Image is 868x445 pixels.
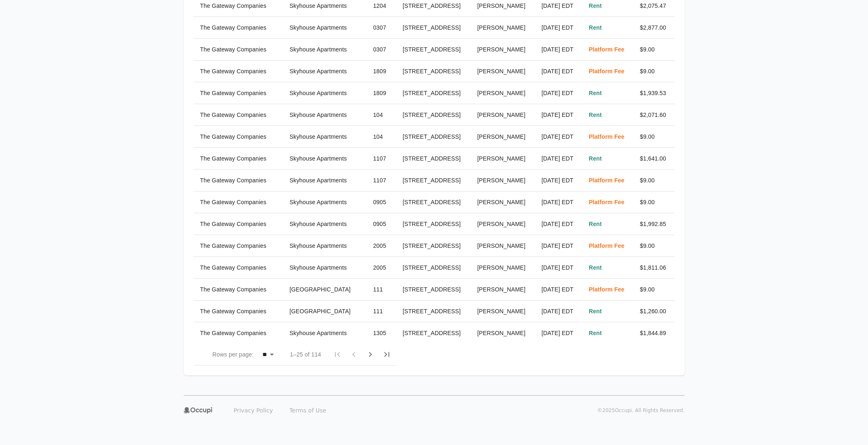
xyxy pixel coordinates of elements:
th: [STREET_ADDRESS] [396,82,470,104]
th: [GEOGRAPHIC_DATA] [283,279,367,301]
th: Skyhouse Apartments [283,39,367,61]
th: Skyhouse Apartments [283,17,367,39]
th: Skyhouse Apartments [283,235,367,257]
td: $2,877.00 [633,17,674,39]
td: $1,260.00 [633,301,674,322]
th: [STREET_ADDRESS] [396,279,470,301]
th: 0905 [367,191,396,213]
th: 1305 [367,322,396,344]
th: The Gateway Companies [194,39,283,61]
a: Privacy Policy [229,404,278,417]
th: 1809 [367,82,396,104]
th: [STREET_ADDRESS] [396,213,470,235]
th: Skyhouse Apartments [283,170,367,191]
td: $9.00 [633,235,674,257]
th: [DATE] EDT [535,257,583,279]
th: Skyhouse Apartments [283,257,367,279]
span: Platform Fee [589,199,625,205]
th: The Gateway Companies [194,279,283,301]
th: Skyhouse Apartments [283,322,367,344]
th: [DATE] EDT [535,213,583,235]
th: 111 [367,279,396,301]
span: Rent [589,24,602,31]
th: 2005 [367,235,396,257]
th: Skyhouse Apartments [283,148,367,170]
th: [DATE] EDT [535,191,583,213]
th: The Gateway Companies [194,148,283,170]
th: [STREET_ADDRESS] [396,148,470,170]
th: Skyhouse Apartments [283,213,367,235]
button: next page [362,346,379,363]
span: Rent [589,330,602,336]
th: [PERSON_NAME] [470,61,535,82]
th: Skyhouse Apartments [283,82,367,104]
th: 2005 [367,257,396,279]
th: 0905 [367,213,396,235]
th: The Gateway Companies [194,17,283,39]
th: [DATE] EDT [535,170,583,191]
th: [PERSON_NAME] [470,104,535,126]
td: $9.00 [633,126,674,148]
th: [PERSON_NAME] [470,213,535,235]
th: [PERSON_NAME] [470,301,535,322]
th: [PERSON_NAME] [470,82,535,104]
td: $9.00 [633,279,674,301]
span: Rent [589,221,602,227]
th: [DATE] EDT [535,39,583,61]
th: The Gateway Companies [194,235,283,257]
th: 0307 [367,39,396,61]
th: 1107 [367,148,396,170]
td: $9.00 [633,191,674,213]
th: The Gateway Companies [194,322,283,344]
th: The Gateway Companies [194,104,283,126]
th: Skyhouse Apartments [283,61,367,82]
th: 111 [367,301,396,322]
td: $1,992.85 [633,213,674,235]
span: Rent [589,308,602,315]
td: $1,811.06 [633,257,674,279]
td: $9.00 [633,61,674,82]
th: The Gateway Companies [194,301,283,322]
span: Platform Fee [589,133,625,140]
th: [PERSON_NAME] [470,170,535,191]
th: [STREET_ADDRESS] [396,235,470,257]
th: Skyhouse Apartments [283,104,367,126]
span: Platform Fee [589,286,625,293]
span: Rent [589,90,602,96]
p: Rows per page: [213,350,254,359]
th: The Gateway Companies [194,126,283,148]
th: [DATE] EDT [535,82,583,104]
span: Rent [589,112,602,118]
td: $9.00 [633,39,674,61]
th: [DATE] EDT [535,104,583,126]
span: Rent [589,264,602,271]
p: © 2025 Occupi. All Rights Reserved. [597,407,684,414]
th: [PERSON_NAME] [470,191,535,213]
span: Platform Fee [589,46,625,53]
th: [PERSON_NAME] [470,148,535,170]
th: [DATE] EDT [535,235,583,257]
th: [STREET_ADDRESS] [396,126,470,148]
th: [PERSON_NAME] [470,279,535,301]
th: [PERSON_NAME] [470,322,535,344]
th: [PERSON_NAME] [470,235,535,257]
th: [DATE] EDT [535,148,583,170]
th: [DATE] EDT [535,17,583,39]
th: 1107 [367,170,396,191]
th: [STREET_ADDRESS] [396,17,470,39]
td: $2,071.60 [633,104,674,126]
span: Platform Fee [589,242,625,249]
th: [DATE] EDT [535,301,583,322]
th: [STREET_ADDRESS] [396,170,470,191]
select: rows per page [257,349,277,361]
th: [STREET_ADDRESS] [396,191,470,213]
span: Platform Fee [589,177,625,184]
th: Skyhouse Apartments [283,126,367,148]
th: [GEOGRAPHIC_DATA] [283,301,367,322]
th: 1809 [367,61,396,82]
th: [PERSON_NAME] [470,126,535,148]
td: $1,641.00 [633,148,674,170]
th: The Gateway Companies [194,257,283,279]
th: The Gateway Companies [194,191,283,213]
th: Skyhouse Apartments [283,191,367,213]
